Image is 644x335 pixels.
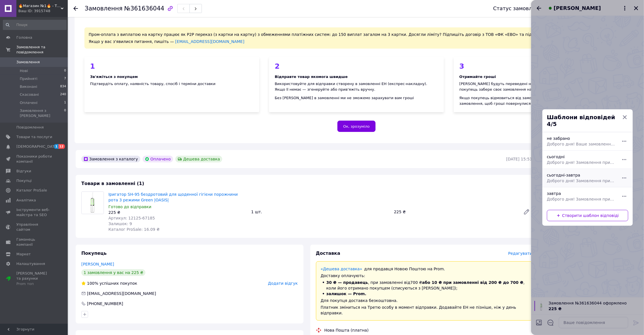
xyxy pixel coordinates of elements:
[16,154,52,164] span: Показники роботи компанії
[60,92,66,97] span: 240
[81,156,140,162] div: Замовлення з каталогу
[545,152,618,167] div: сьогодні
[547,210,628,221] button: Створити шаблон відповіді
[64,108,66,118] span: 0
[84,27,628,49] div: Пром-оплата з виплатою на картку працює як P2P переказ (з картки на картку) з обмеженнями платіжн...
[16,271,52,286] span: [PERSON_NAME] та рахунки
[20,100,38,105] span: Оплачені
[16,188,47,193] span: Каталог ProSale
[323,327,370,333] div: Нова Пошта (платна)
[108,216,155,220] span: Артикул: 12125-67185
[54,144,58,149] span: 1
[337,121,376,132] button: Ок, зрозуміло
[16,198,36,203] span: Аналітика
[16,45,68,55] span: Замовлення та повідомлення
[392,208,519,216] div: 225 ₴
[493,6,545,11] div: Статус замовлення
[321,267,362,271] a: «Дешева доставка»
[81,262,114,266] a: [PERSON_NAME]
[547,114,621,127] span: Шаблони відповідей 4/5
[16,252,31,257] span: Маркет
[73,6,78,11] div: Повернутися назад
[175,39,244,44] a: [EMAIL_ADDRESS][DOMAIN_NAME]
[86,301,124,306] div: [PHONE_NUMBER]
[16,169,31,174] span: Відгуки
[16,207,52,217] span: Інструменти веб-майстра та SEO
[18,3,61,8] span: 🔥Магазин №1🔥 - Товаров для дома
[108,192,238,202] a: Іригатор SH-95 бездротовий для щоденної гігієни порожнини рота 3 режими Green |OASIS|
[20,84,37,89] span: Виконані
[545,170,618,186] div: сьогодні-завтра
[547,196,616,202] span: Доброго дня! Замовлення прийнято, завтра відправка буде 😊
[321,280,528,291] li: , при замовленні від 700 ₴ , коли його отримано покупцем (списуються з [PERSON_NAME]);
[16,281,52,286] div: Prom топ
[82,192,104,214] img: Іригатор SH-95 бездротовий для щоденної гігієни порожнини рота 3 режими Green |OASIS|
[81,251,107,256] span: Покупець
[143,156,173,162] div: Оплачено
[16,222,52,232] span: Управління сайтом
[89,39,624,44] div: Якщо у вас з'явилися питання, пишіть —
[16,237,52,247] span: Гаманець компанії
[81,280,137,286] div: успішних покупок
[16,261,45,266] span: Налаштування
[18,8,68,14] div: Ваш ID: 3915748
[20,108,64,118] span: Замовлення з [PERSON_NAME]
[275,63,438,70] div: 2
[321,273,528,279] div: Доставку оплачують:
[108,221,132,226] span: Залишок: 9
[316,251,340,256] span: Доставка
[275,95,438,101] div: Без [PERSON_NAME] в замовленні ми не зможемо зарахувати вам гроші
[547,141,616,147] span: Доброго дня! Ваше замовлення на відділенні вже декілька днів, встигніть забрати 😊
[108,227,160,232] span: Каталог ProSale: 16.09 ₴
[81,181,144,186] span: Товари в замовленні (1)
[108,205,151,209] span: Готово до відправки
[60,84,66,89] span: 834
[275,75,348,79] b: Відправте товар якомога швидше
[547,160,616,165] span: Доброго дня! Замовлення прийнято, сьогодні відправка буде 😊
[64,100,66,105] span: 1
[508,251,532,256] span: Редагувати
[81,269,145,276] div: 1 замовлення у вас на 225 ₴
[64,68,66,73] span: 0
[20,76,37,81] span: Прийняті
[521,206,532,217] a: Редагувати
[459,81,623,92] div: [PERSON_NAME] будуть переведені на ваш рахунок за 24 години після того, як покупець забере своє з...
[3,20,67,30] input: Пошук
[547,178,616,184] span: Доброго дня! Замовлення прийнято, сьогодні-завтра відправка буде 😊
[326,292,366,296] span: залишок — Prom.
[87,291,156,296] span: [EMAIL_ADDRESS][DOMAIN_NAME]
[459,63,623,70] div: 3
[506,157,532,161] time: [DATE] 15:51
[321,298,528,303] div: Для покупця доставка безкоштовна.
[16,60,40,65] span: Замовлення
[16,134,52,140] span: Товари та послуги
[343,124,370,129] span: Ок, зрозуміло
[85,5,123,12] span: Замовлення
[64,76,66,81] span: 7
[16,35,32,40] span: Головна
[16,125,44,130] span: Повідомлення
[90,63,254,70] div: 1
[545,188,618,204] div: завтра
[275,81,438,92] div: Використовуйте для відправки створену в замовленні ЕН (експрес-накладну). Якщо її немає — згенеру...
[321,266,528,272] div: для продавця Новою Поштою на Prom.
[321,304,528,316] div: Платник зміниться на Третю особу в момент відправки. Додавайте ЕН не пізніше, ніж у день відправки.
[124,5,164,12] span: №361636044
[175,156,222,162] div: Дешева доставка
[16,144,58,149] span: [DEMOGRAPHIC_DATA]
[87,281,98,286] span: 100%
[58,144,65,149] span: 12
[20,92,39,97] span: Скасовані
[326,280,368,285] span: 30 ₴ — продавець
[90,81,254,87] div: Підтвердіть оплату, наявність товару, спосіб і терміни доставки
[90,75,138,79] b: Зв'яжіться з покупцем
[459,95,623,106] div: Якщо покупець відмовиться від замовлення — відкличте посилку та скасуйте замовлення, щоб гроші по...
[422,280,523,285] span: або 10 ₴ при замовленні від 200 ₴ до 700 ₴
[459,75,496,79] b: Отримайте гроші
[249,208,392,216] div: 1 шт.
[20,68,28,73] span: Нові
[545,133,618,149] div: не забрано
[108,210,247,215] div: 225 ₴
[16,178,32,183] span: Покупці
[268,281,298,286] span: Додати відгук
